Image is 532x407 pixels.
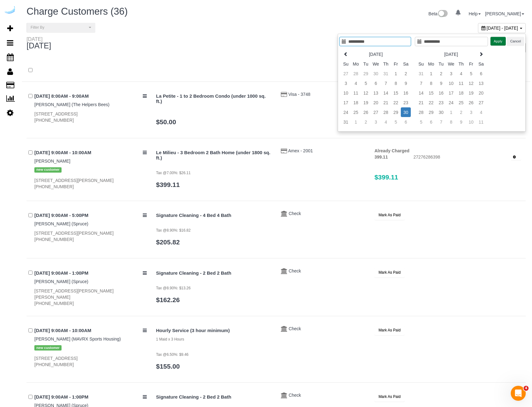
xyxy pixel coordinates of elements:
td: 6 [371,78,381,88]
span: Check [289,211,301,216]
th: Mo [351,59,361,69]
th: Su [341,59,351,69]
th: We [371,59,381,69]
a: $399.11 [156,181,180,188]
td: 23 [401,98,411,107]
h4: Hourly Service (3 hour minimum) [156,328,272,333]
small: Tax @7.00%: $26.11 [156,171,191,175]
td: 6 [426,117,436,127]
td: 9 [436,78,446,88]
td: 29 [361,69,371,78]
a: Visa - 3748 [288,92,311,97]
td: 22 [391,98,401,107]
th: Mo [426,59,436,69]
td: 9 [456,117,466,127]
th: We [446,59,456,69]
td: 28 [351,69,361,78]
span: new customer [34,345,62,350]
td: 14 [416,88,426,98]
small: 1 Maid x 3 Hours [156,337,184,341]
td: 15 [426,88,436,98]
td: 23 [436,98,446,107]
a: Amex - 2001 [288,148,313,153]
span: 4 [524,386,529,391]
img: New interface [437,10,448,18]
div: Tags [34,342,147,352]
div: [STREET_ADDRESS] [PHONE_NUMBER] [34,355,147,368]
h4: Signature Cleaning - 4 Bed 4 Bath [156,213,272,218]
span: Filter By [31,25,87,30]
th: Sa [476,59,486,69]
div: Tags [34,164,147,174]
a: Beta [429,11,448,16]
td: 9 [401,78,411,88]
td: 5 [361,78,371,88]
td: 2 [361,117,371,127]
iframe: Intercom live chat [511,386,526,401]
td: 27 [341,69,351,78]
td: 3 [371,117,381,127]
a: [PERSON_NAME] [485,11,524,16]
th: Tu [361,59,371,69]
td: 21 [416,98,426,107]
td: 22 [426,98,436,107]
td: 12 [361,88,371,98]
a: Help [469,11,481,16]
button: Mark As Paid [375,268,405,277]
a: [PERSON_NAME] (Spruce) [34,221,88,226]
td: 1 [351,117,361,127]
a: $205.82 [156,238,180,246]
td: 5 [466,69,476,78]
td: 20 [476,88,486,98]
td: 3 [341,78,351,88]
td: 8 [446,117,456,127]
td: 12 [466,78,476,88]
a: [PERSON_NAME] (The Helpers Bees) [34,102,109,107]
button: Filter By [27,23,95,32]
div: [STREET_ADDRESS][PERSON_NAME][PERSON_NAME] [PHONE_NUMBER] [34,288,147,306]
td: 14 [381,88,391,98]
button: Apply [490,37,506,46]
td: 1 [446,107,456,117]
a: Check [289,326,301,331]
td: 18 [456,88,466,98]
td: 3 [446,69,456,78]
th: [DATE] [351,49,401,59]
h4: Signature Cleaning - 2 Bed 2 Bath [156,395,272,400]
td: 4 [456,69,466,78]
div: [DATE] [27,37,57,50]
th: Th [456,59,466,69]
th: [DATE] [426,49,476,59]
img: Automaid Logo [4,6,16,15]
td: 3 [466,107,476,117]
strong: Already Charged [375,148,410,153]
td: 31 [341,117,351,127]
span: new customer [34,167,62,172]
span: Check [289,268,301,273]
td: 11 [351,88,361,98]
th: Sa [401,59,411,69]
h4: [DATE] 9:00AM - 1:00PM [34,271,147,276]
td: 1 [391,69,401,78]
td: 17 [341,98,351,107]
h4: Le Milieu - 3 Bedroom 2 Bath Home (under 1800 sq. ft.) [156,150,272,160]
a: Check [289,393,301,398]
td: 19 [361,98,371,107]
td: 2 [401,69,411,78]
td: 11 [456,78,466,88]
small: Tax @8.90%: $13.26 [156,286,191,290]
td: 29 [391,107,401,117]
td: 1 [426,69,436,78]
td: 30 [371,69,381,78]
div: [DATE] [27,37,51,42]
td: 8 [426,78,436,88]
td: 4 [476,107,486,117]
td: 16 [401,88,411,98]
td: 27 [476,98,486,107]
strong: 399.11 [375,154,388,159]
small: Tax @8.90%: $16.82 [156,228,191,233]
div: [STREET_ADDRESS][PERSON_NAME] [PHONE_NUMBER] [34,177,147,190]
a: $155.00 [156,363,180,370]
